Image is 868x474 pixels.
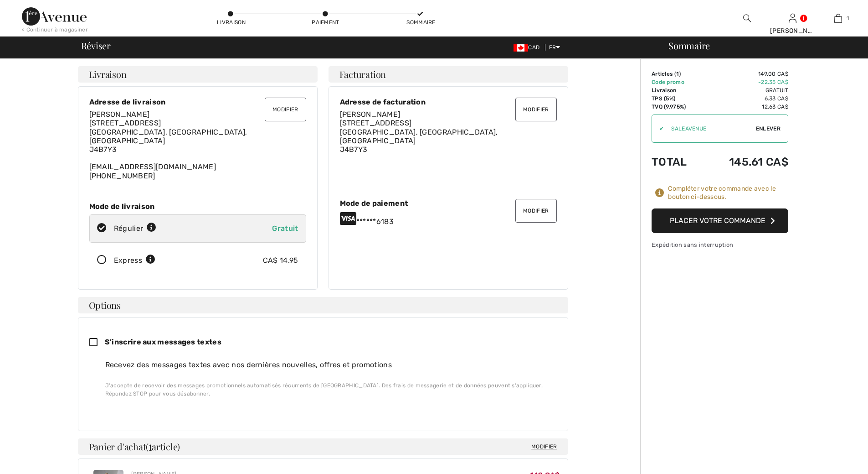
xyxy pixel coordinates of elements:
[703,103,788,111] td: 12.63 CA$
[515,98,556,121] button: Modifier
[652,78,703,86] td: Code promo
[514,44,543,51] span: CAD
[339,70,386,79] span: Facturation
[340,98,557,106] div: Adresse de facturation
[703,146,788,177] td: 145.61 CA$
[105,359,550,370] div: Recevez des messages textes avec nos dernières nouvelles, offres et promotions
[703,94,788,103] td: 6.33 CA$
[676,71,679,77] span: 1
[105,338,221,346] span: S'inscrire aux messages textes
[668,185,788,201] div: Compléter votre commande avec le bouton ci-dessous.
[834,13,842,24] img: Mon panier
[89,110,150,119] span: [PERSON_NAME]
[78,297,568,313] h4: Options
[652,125,664,133] div: ✔
[531,442,557,451] span: Modifier
[789,14,796,22] a: Se connecter
[312,18,339,26] div: Paiement
[657,41,863,50] div: Sommaire
[89,110,306,180] div: [EMAIL_ADDRESS][DOMAIN_NAME] [PHONE_NUMBER]
[89,119,247,154] span: [STREET_ADDRESS] [GEOGRAPHIC_DATA], [GEOGRAPHIC_DATA], [GEOGRAPHIC_DATA] J4B7Y3
[652,208,788,233] button: Placer votre commande
[816,13,860,24] a: 1
[652,86,703,94] td: Livraison
[146,440,180,453] span: ( article)
[81,41,111,50] span: Réviser
[149,440,152,452] span: 1
[652,94,703,103] td: TPS (5%)
[549,44,560,51] span: FR
[703,86,788,94] td: Gratuit
[515,199,556,223] button: Modifier
[664,115,756,142] input: Code promo
[89,70,127,79] span: Livraison
[340,110,401,119] span: [PERSON_NAME]
[847,14,849,22] span: 1
[114,255,155,266] div: Express
[265,98,306,121] button: Modifier
[770,26,815,36] div: [PERSON_NAME]
[22,26,88,34] div: < Continuer à magasiner
[340,199,557,208] div: Mode de paiement
[105,381,550,398] div: J'accepte de recevoir des messages promotionnels automatisés récurrents de [GEOGRAPHIC_DATA]. Des...
[217,18,244,26] div: Livraison
[89,98,306,106] div: Adresse de livraison
[514,44,528,52] img: Canadian Dollar
[652,70,703,78] td: Articles ( )
[703,70,788,78] td: 149.00 CA$
[652,240,788,249] div: Expédition sans interruption
[789,13,796,24] img: Mes infos
[652,103,703,111] td: TVQ (9.975%)
[263,255,298,266] div: CA$ 14.95
[406,18,434,26] div: Sommaire
[652,146,703,177] td: Total
[703,78,788,86] td: -22.35 CA$
[340,119,498,154] span: [STREET_ADDRESS] [GEOGRAPHIC_DATA], [GEOGRAPHIC_DATA], [GEOGRAPHIC_DATA] J4B7Y3
[114,223,157,234] div: Régulier
[743,13,751,24] img: recherche
[272,224,298,233] span: Gratuit
[78,438,568,455] h4: Panier d'achat
[22,7,87,26] img: 1ère Avenue
[89,202,306,211] div: Mode de livraison
[756,125,781,133] span: Enlever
